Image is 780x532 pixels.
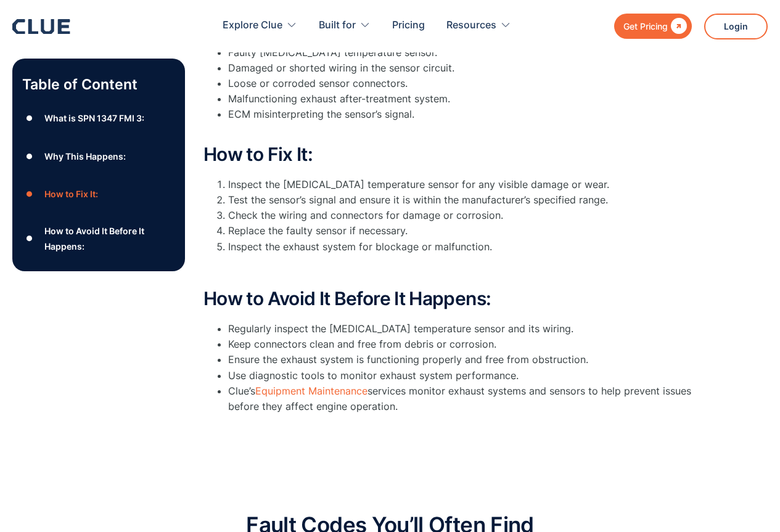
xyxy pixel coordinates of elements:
li: Replace the faulty sensor if necessary. [228,223,697,239]
a: Equipment Maintenance [255,385,367,397]
li: Inspect the exhaust system for blockage or malfunction. [228,239,697,255]
div: Resources [446,6,511,45]
div: ● [22,185,37,203]
h2: How to Fix It: [203,144,697,165]
p: Table of Content [22,75,175,94]
div: Get Pricing [623,18,668,34]
li: Inspect the [MEDICAL_DATA] temperature sensor for any visible damage or wear. [228,177,697,192]
div: ● [22,147,37,166]
div: ● [22,229,37,248]
div: How to Avoid It Before It Happens: [44,223,175,254]
li: Use diagnostic tools to monitor exhaust system performance. [228,368,697,383]
div: ● [22,109,37,128]
li: Damaged or shorted wiring in the sensor circuit. [228,60,697,76]
li: Loose or corroded sensor connectors. [228,76,697,91]
div: Why This Happens: [44,149,126,164]
div:  [668,18,687,34]
h2: How to Avoid It Before It Happens: [203,289,697,309]
a: ●Why This Happens: [22,147,175,166]
li: ECM misinterpreting the sensor’s signal. [228,107,697,137]
a: ●What is SPN 1347 FMI 3: [22,109,175,128]
div: Explore Clue [223,6,282,45]
div: Resources [446,6,496,45]
div: How to Fix It: [44,187,98,202]
li: Keep connectors clean and free from debris or corrosion. [228,337,697,352]
div: Built for [319,6,356,45]
li: Regularly inspect the [MEDICAL_DATA] temperature sensor and its wiring. [228,321,697,337]
a: Get Pricing [614,14,692,39]
div: Built for [319,6,371,45]
div: What is SPN 1347 FMI 3: [44,110,144,126]
li: Faulty [MEDICAL_DATA] temperature sensor. [228,45,697,60]
div: Explore Clue [223,6,297,45]
a: ●How to Fix It: [22,185,175,203]
p: ‍ [203,261,697,276]
a: ●How to Avoid It Before It Happens: [22,223,175,254]
a: Login [704,14,768,39]
li: Clue’s services monitor exhaust systems and sensors to help prevent issues before they affect eng... [228,383,697,414]
li: Test the sensor’s signal and ensure it is within the manufacturer’s specified range. [228,192,697,208]
li: Malfunctioning exhaust after-treatment system. [228,91,697,107]
a: Pricing [392,6,425,45]
li: Ensure the exhaust system is functioning properly and free from obstruction. [228,352,697,367]
li: Check the wiring and connectors for damage or corrosion. [228,208,697,223]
